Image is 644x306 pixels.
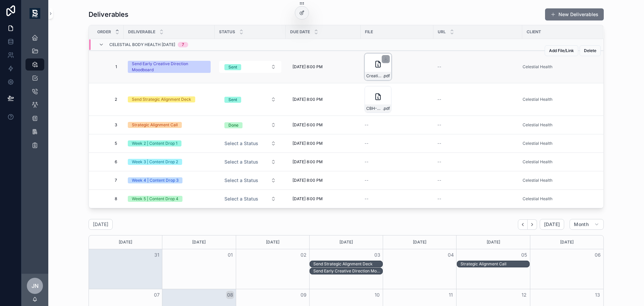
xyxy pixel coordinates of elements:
[32,282,39,290] span: JN
[292,122,323,128] span: [DATE] 6:00 PM
[21,27,48,160] div: scrollable content
[224,195,258,202] span: Select a Status
[520,251,528,259] button: 05
[594,291,602,299] button: 13
[219,193,281,205] button: Select Button
[226,251,234,259] button: 01
[437,122,441,128] span: --
[383,73,390,79] span: .pdf
[219,174,281,186] button: Select Button
[100,122,117,128] span: 3
[437,196,441,202] span: --
[365,159,369,165] span: --
[527,29,541,35] span: Client
[523,122,552,128] a: Celestial Health
[523,141,552,146] a: Celestial Health
[437,178,441,183] span: --
[128,29,155,35] span: Deliverable
[290,29,310,35] span: Due Date
[365,141,369,146] span: --
[461,261,529,267] div: Strategic Alignment Call
[458,235,529,249] div: [DATE]
[219,137,281,149] button: Select Button
[219,119,281,131] button: Select Button
[366,106,383,111] span: CBH-Strategic-Alignment-Deck
[523,159,552,165] a: Celestial Health
[373,291,381,299] button: 10
[109,42,175,47] span: Celestial Body Health [DATE]
[224,177,258,184] span: Select a Status
[523,196,552,202] a: Celestial Health
[224,140,258,147] span: Select a Status
[228,122,238,128] div: Done
[89,10,128,19] h1: Deliverables
[300,291,308,299] button: 09
[313,268,382,274] div: Send Early Creative Direction Moodboard
[313,261,382,267] div: Send Strategic Alignment Deck
[544,221,560,227] span: [DATE]
[447,291,455,299] button: 11
[438,29,446,35] span: URL
[226,291,234,299] button: 08
[545,45,578,56] button: Add File/Link
[100,159,117,165] span: 6
[219,156,281,168] button: Select Button
[365,178,369,183] span: --
[132,196,178,202] div: Week 5 | Content Drop 4
[437,159,441,165] span: --
[580,45,601,56] button: Delete
[132,61,207,73] div: Send Early Creative Direction Moodboard
[132,177,178,183] div: Week 4 | Content Drop 3
[365,196,369,202] span: --
[437,97,441,102] span: --
[182,42,184,47] div: 7
[523,64,552,70] a: Celestial Health
[163,235,234,249] div: [DATE]
[574,221,589,227] span: Month
[224,159,258,165] span: Select a Status
[365,122,369,128] span: --
[447,251,455,259] button: 04
[545,8,604,20] button: New Deliverables
[219,61,281,73] button: Select Button
[228,64,237,70] div: Sent
[97,29,111,35] span: Order
[292,97,323,102] span: [DATE] 8:00 PM
[384,235,455,249] div: [DATE]
[383,106,390,111] span: .pdf
[132,159,178,165] div: Week 3 | Content Drop 2
[100,196,117,202] span: 8
[523,178,552,183] a: Celestial Health
[292,141,323,146] span: [DATE] 8:00 PM
[437,141,441,146] span: --
[531,235,602,249] div: [DATE]
[313,268,382,274] div: Send Early Creative Direction Moodboard
[365,29,373,35] span: File
[132,140,177,146] div: Week 2 | Content Drop 1
[228,97,237,103] div: Sent
[311,235,382,249] div: [DATE]
[292,196,323,202] span: [DATE] 8:00 PM
[219,29,235,35] span: Status
[313,261,382,267] div: Send Strategic Alignment Deck
[153,291,161,299] button: 07
[584,48,596,53] span: Delete
[153,251,161,259] button: 31
[549,48,574,53] span: Add File/Link
[523,97,552,102] a: Celestial Health
[366,73,383,79] span: Creative_MoodBoard_Final
[219,93,281,105] button: Select Button
[237,235,308,249] div: [DATE]
[461,261,529,267] div: Strategic Alignment Call
[528,219,537,230] button: Next
[300,251,308,259] button: 02
[100,141,117,146] span: 5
